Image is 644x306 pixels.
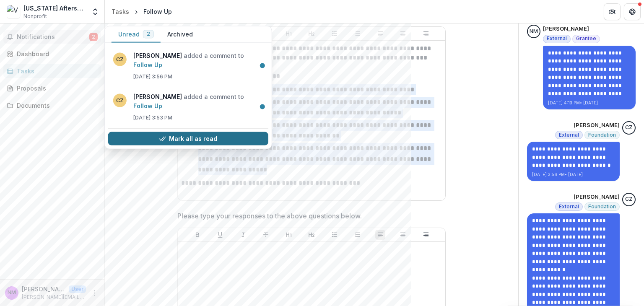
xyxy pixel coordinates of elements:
[604,3,621,20] button: Partners
[89,288,99,298] button: More
[133,61,162,68] a: Follow Up
[375,230,385,240] button: Align Left
[23,4,86,13] div: [US_STATE] Afterschool
[375,29,385,39] button: Align Left
[112,26,161,43] button: Unread
[330,230,340,240] button: Bullet List
[352,29,362,39] button: Ordered List
[547,36,567,41] span: External
[215,230,225,240] button: Underline
[284,230,294,240] button: Heading 1
[624,3,641,20] button: Get Help
[133,51,263,70] p: added a comment to
[398,230,408,240] button: Align Center
[23,13,47,20] span: Nonprofit
[8,290,16,296] div: Nicole Miller
[3,47,101,61] a: Dashboard
[133,92,263,111] p: added a comment to
[17,34,89,41] span: Notifications
[3,81,101,95] a: Proposals
[17,101,94,110] div: Documents
[532,171,615,178] p: [DATE] 3:56 PM • [DATE]
[133,102,162,109] a: Follow Up
[284,29,294,39] button: Heading 1
[89,33,98,41] span: 2
[261,230,271,240] button: Strike
[108,5,132,18] a: Tasks
[143,7,172,16] div: Follow Up
[625,125,633,130] div: Christine Zachai
[3,30,101,44] button: Notifications2
[192,230,203,240] button: Bold
[17,67,94,75] div: Tasks
[352,230,362,240] button: Ordered List
[576,36,596,41] span: Grantee
[22,293,86,301] p: [PERSON_NAME][EMAIL_ADDRESS][DOMAIN_NAME]
[147,31,150,37] span: 2
[421,29,431,39] button: Align Right
[3,99,101,112] a: Documents
[421,230,431,240] button: Align Right
[89,3,101,20] button: Open entity switcher
[7,5,20,18] img: Vermont Afterschool
[306,29,317,39] button: Heading 2
[3,64,101,78] a: Tasks
[559,132,579,138] span: External
[108,132,268,145] button: Mark all as read
[22,285,65,293] p: [PERSON_NAME]
[559,204,579,210] span: External
[238,230,248,240] button: Italicize
[543,25,589,33] p: [PERSON_NAME]
[574,121,620,130] p: [PERSON_NAME]
[530,29,538,34] div: Nicole Miller
[330,29,340,39] button: Bullet List
[588,204,616,210] span: Foundation
[177,211,362,221] p: Please type your responses to the above questions below.
[69,285,86,293] p: User
[398,29,408,39] button: Align Center
[17,49,94,58] div: Dashboard
[108,5,175,18] nav: breadcrumb
[306,230,317,240] button: Heading 2
[574,193,620,201] p: [PERSON_NAME]
[17,84,94,93] div: Proposals
[161,26,200,43] button: Archived
[548,100,631,106] p: [DATE] 4:13 PM • [DATE]
[588,132,616,138] span: Foundation
[112,7,129,16] div: Tasks
[625,197,633,202] div: Christine Zachai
